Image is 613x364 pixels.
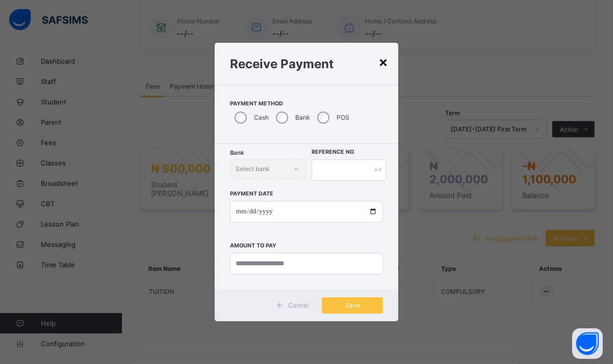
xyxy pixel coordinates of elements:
div: × [378,53,388,70]
label: Cash [254,114,269,121]
span: Save [329,301,375,309]
span: Cancel [288,301,309,309]
button: Open asap [572,328,603,359]
label: Bank [295,114,310,121]
span: Bank [230,149,244,156]
label: Reference No [312,149,354,155]
h1: Receive Payment [230,57,384,71]
label: Payment Date [230,190,273,197]
label: POS [337,114,349,121]
span: Payment Method [230,100,384,107]
label: Amount to pay [230,242,276,249]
